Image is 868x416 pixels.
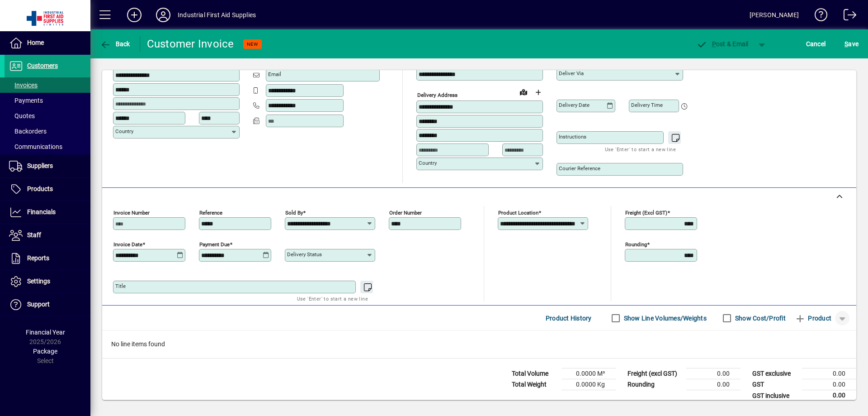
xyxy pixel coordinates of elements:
[631,102,663,108] mat-label: Delivery time
[507,379,561,390] td: Total Weight
[27,162,53,169] span: Suppliers
[559,70,584,77] mat-label: Deliver via
[559,165,600,172] mat-label: Courier Reference
[802,368,856,379] td: 0.00
[27,301,50,308] span: Support
[531,85,545,100] button: Choose address
[790,310,836,326] button: Product
[559,102,590,108] mat-label: Delivery date
[27,231,41,239] span: Staff
[622,314,707,323] label: Show Line Volumes/Weights
[113,210,150,216] mat-label: Invoice number
[561,368,616,379] td: 0.0000 M³
[90,36,140,52] app-page-header-button: Back
[5,293,90,316] a: Support
[178,8,256,22] div: Industrial First Aid Supplies
[27,185,53,192] span: Products
[26,329,65,336] span: Financial Year
[287,251,322,258] mat-label: Delivery status
[686,368,741,379] td: 0.00
[5,93,90,108] a: Payments
[5,270,90,293] a: Settings
[9,143,62,150] span: Communications
[5,139,90,154] a: Communications
[750,8,799,22] div: [PERSON_NAME]
[27,208,56,215] span: Financials
[5,224,90,247] a: Staff
[507,368,561,379] td: Total Volume
[623,379,686,390] td: Rounding
[27,62,58,69] span: Customers
[5,178,90,201] a: Products
[33,348,57,355] span: Package
[100,40,130,48] span: Back
[802,390,856,402] td: 0.00
[546,311,592,325] span: Product History
[733,314,786,323] label: Show Cost/Profit
[748,368,802,379] td: GST exclusive
[712,40,716,48] span: P
[285,210,303,216] mat-label: Sold by
[692,36,753,52] button: Post & Email
[844,37,859,51] span: ave
[559,134,586,140] mat-label: Instructions
[5,32,90,54] a: Home
[98,36,132,52] button: Back
[5,108,90,124] a: Quotes
[113,241,142,248] mat-label: Invoice date
[844,40,848,48] span: S
[561,379,616,390] td: 0.0000 Kg
[5,77,90,93] a: Invoices
[696,40,749,48] span: ost & Email
[605,144,676,154] mat-hint: Use 'Enter' to start a new line
[837,2,857,31] a: Logout
[102,330,856,358] div: No line items found
[5,201,90,224] a: Financials
[842,36,861,52] button: Save
[625,241,647,248] mat-label: Rounding
[9,112,35,120] span: Quotes
[625,210,667,216] mat-label: Freight (excl GST)
[5,124,90,139] a: Backorders
[9,128,47,135] span: Backorders
[542,310,595,326] button: Product History
[199,210,222,216] mat-label: Reference
[748,379,802,390] td: GST
[686,379,741,390] td: 0.00
[516,85,531,99] a: View on map
[808,2,828,31] a: Knowledge Base
[149,7,178,23] button: Profile
[623,368,686,379] td: Freight (excl GST)
[297,293,368,304] mat-hint: Use 'Enter' to start a new line
[498,210,538,216] mat-label: Product location
[804,36,828,52] button: Cancel
[419,160,437,166] mat-label: Country
[9,97,43,104] span: Payments
[147,37,234,51] div: Customer Invoice
[199,241,230,248] mat-label: Payment due
[802,379,856,390] td: 0.00
[27,277,50,285] span: Settings
[5,247,90,270] a: Reports
[115,128,133,134] mat-label: Country
[806,37,826,51] span: Cancel
[27,254,49,262] span: Reports
[5,155,90,177] a: Suppliers
[268,71,281,77] mat-label: Email
[748,390,802,402] td: GST inclusive
[115,283,126,289] mat-label: Title
[9,81,38,89] span: Invoices
[120,7,149,23] button: Add
[389,210,422,216] mat-label: Order number
[27,39,44,46] span: Home
[795,311,831,325] span: Product
[247,41,258,47] span: NEW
